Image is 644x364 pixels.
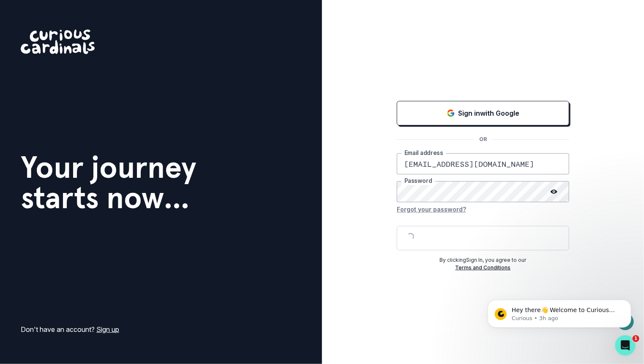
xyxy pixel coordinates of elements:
h1: Your journey starts now... [21,152,196,213]
p: OR [474,136,492,143]
iframe: Intercom notifications message [475,282,644,341]
a: Sign up [96,325,119,334]
p: Sign in with Google [458,108,520,118]
img: Curious Cardinals Logo [21,30,95,54]
button: Sign in with Google (GSuite) [397,101,569,125]
span: 1 [633,335,639,342]
button: Forgot your password? [397,202,466,216]
p: Don't have an account? [21,324,119,334]
p: By clicking Sign In , you agree to our [397,256,569,264]
iframe: Intercom live chat [615,335,636,356]
a: Terms and Conditions [456,264,511,271]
